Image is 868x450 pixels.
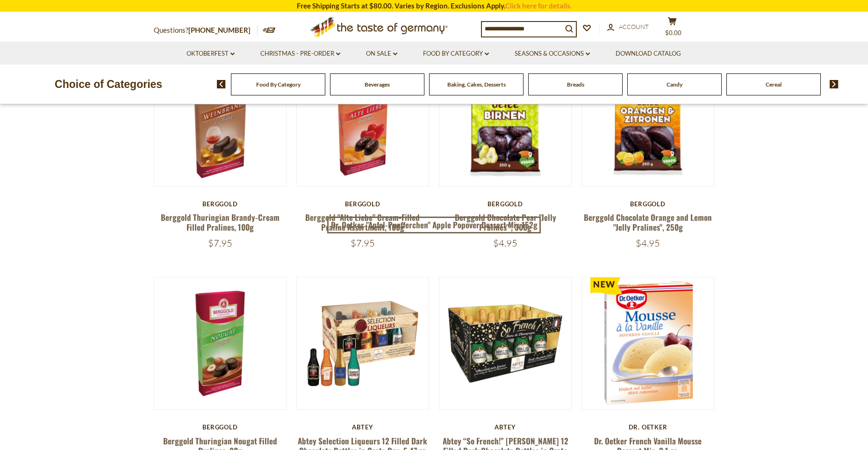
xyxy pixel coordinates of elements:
img: Dr. Oetker French Vanilla Mousse Dessert Mix, 3.1 oz. [582,277,714,410]
a: Click here for details. [505,1,572,10]
a: Account [607,22,649,32]
a: Berggold "Alte Liebe" Cream-Filled Praline Assortment, 100g [305,211,420,233]
span: $0.00 [665,29,681,36]
div: Dr. Oetker [581,423,715,431]
button: $0.00 [659,17,687,40]
img: Berggold Chocolate Pear "Jelly Pralines" , 300g [439,54,572,186]
span: $7.95 [351,237,375,249]
div: Abtey [439,423,572,431]
a: Dr. Oetker "Apfel-Puefferchen" Apple Popover Dessert Mix 152g [327,217,541,233]
span: $4.95 [493,237,517,249]
a: Food By Category [256,81,301,88]
a: Oktoberfest [187,49,235,59]
div: Berggold [439,200,572,208]
img: previous arrow [217,80,226,88]
a: Food By Category [423,49,489,59]
img: Berggold Chocolate Orange and Lemon "Jelly Pralines", 250g [582,54,714,186]
div: Abtey [296,423,430,431]
div: Berggold [154,423,287,431]
div: Berggold [581,200,715,208]
a: Berggold Chocolate Orange and Lemon "Jelly Pralines", 250g [584,211,712,233]
a: Beverages [365,81,390,88]
img: Abtey “So French!” Marc de Champagne 12 Filled Dark Chocolate Bottles in Crate Box, 5.47 oz [439,277,572,410]
div: Berggold [296,200,430,208]
a: Berggold Thuringian Brandy-Cream Filled Pralines, 100g [161,211,280,233]
a: Berggold Chocolate Pear "Jelly Pralines" , 300g [455,211,556,233]
a: On Sale [366,49,397,59]
span: $7.95 [208,237,232,249]
img: Berggold Thuringian Brandy-Cream Filled Pralines, 100g [154,54,287,186]
a: Breads [567,81,584,88]
img: Berggold "Alte Liebe" Cream-Filled Praline Assortment, 100g [297,54,429,186]
a: [PHONE_NUMBER] [188,26,251,34]
span: Account [619,23,649,30]
a: Candy [667,81,682,88]
a: Cereal [766,81,782,88]
a: Seasons & Occasions [515,49,590,59]
img: next arrow [830,80,839,88]
a: Christmas - PRE-ORDER [260,49,340,59]
img: Abtey Selection Liqueurs 12 Filled Dark Chocolate Bottles in Crate Box, 5.47 oz [297,277,429,410]
p: Questions? [154,24,258,36]
a: Download Catalog [616,49,681,59]
span: $4.95 [636,237,660,249]
img: Berggold Thuringian Nougat Filled Pralines, 80g [154,277,287,410]
div: Berggold [154,200,287,208]
a: Baking, Cakes, Desserts [447,81,506,88]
